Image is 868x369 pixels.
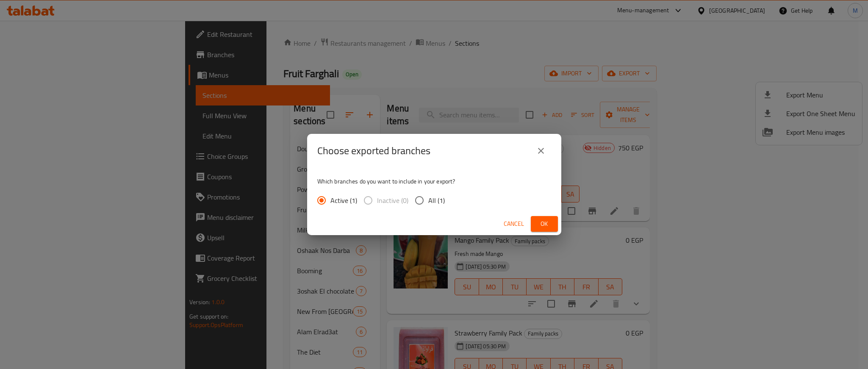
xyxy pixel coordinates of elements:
span: All (1) [428,195,445,205]
button: close [531,141,551,161]
button: Cancel [500,216,527,232]
span: Ok [538,219,551,229]
button: Ok [531,216,558,232]
p: Which branches do you want to include in your export? [317,177,551,186]
h2: Choose exported branches [317,144,430,158]
span: Inactive (0) [377,195,408,205]
span: Active (1) [330,195,357,205]
span: Cancel [504,219,524,229]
